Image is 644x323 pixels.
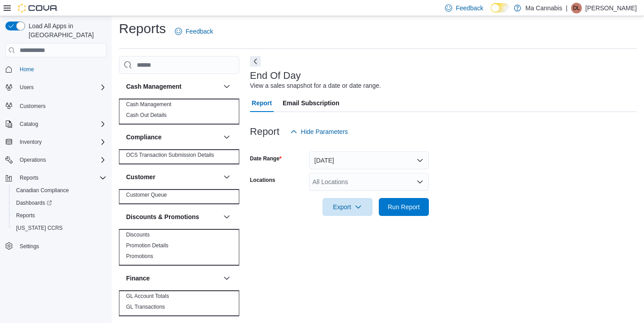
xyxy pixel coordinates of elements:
span: Dashboards [13,198,106,208]
button: Cash Management [221,81,232,92]
button: Finance [126,274,220,283]
button: Operations [2,154,110,166]
span: Settings [16,241,106,252]
span: Run Report [388,202,420,211]
button: Cash Management [126,82,220,91]
a: [US_STATE] CCRS [13,223,66,233]
button: Finance [221,273,232,284]
a: Reports [13,210,38,221]
a: Cash Management [126,101,171,108]
span: [US_STATE] CCRS [16,224,63,232]
span: Feedback [186,27,213,36]
button: Users [16,82,37,93]
a: Promotions [126,253,153,259]
div: Compliance [119,150,239,164]
button: Export [322,198,373,216]
div: Dave Lai [571,3,582,13]
h3: End Of Day [250,70,301,81]
img: Cova [18,4,58,13]
span: Reports [16,212,35,219]
div: View a sales snapshot for a date or date range. [250,81,381,90]
span: Inventory [20,138,42,146]
h3: Discounts & Promotions [126,212,199,221]
a: Discounts [126,232,150,238]
button: Settings [2,240,110,253]
span: DL [573,3,580,13]
h1: Reports [119,20,166,38]
h3: Cash Management [126,82,182,91]
button: Canadian Compliance [9,184,110,197]
a: Settings [16,241,42,252]
p: | [566,3,568,13]
button: Reports [2,172,110,184]
span: Catalog [20,121,38,128]
span: Email Subscription [283,94,339,112]
button: Reports [16,172,42,183]
button: Reports [9,209,110,222]
button: Users [2,81,110,94]
span: Operations [20,156,46,164]
button: Next [250,56,261,67]
p: [PERSON_NAME] [585,3,637,13]
span: Customers [16,100,106,111]
button: Customer [126,172,220,181]
p: Ma Cannabis [525,3,563,13]
button: Discounts & Promotions [126,212,220,221]
input: Dark Mode [491,3,509,13]
span: Report [252,94,272,112]
a: Customer Queue [126,192,167,198]
a: GL Transactions [126,304,165,310]
button: Customers [2,99,110,112]
span: Home [16,64,106,75]
button: Compliance [221,132,232,142]
span: Home [20,66,34,73]
span: Canadian Compliance [16,187,69,194]
a: Customers [16,101,49,112]
h3: Finance [126,274,150,283]
span: Feedback [456,4,483,13]
span: Reports [16,172,106,183]
h3: Compliance [126,133,161,142]
h3: Report [250,126,280,137]
a: Canadian Compliance [13,185,72,196]
span: Customers [20,103,46,110]
span: Reports [20,174,38,181]
button: Inventory [16,137,45,147]
a: OCS Transaction Submission Details [126,152,214,158]
span: Settings [20,243,39,250]
div: Discounts & Promotions [119,229,239,265]
a: GL Account Totals [126,293,169,299]
a: Cash Out Details [126,112,167,118]
span: Washington CCRS [13,223,106,233]
div: Cash Management [119,99,239,124]
span: Catalog [16,119,106,129]
span: Inventory [16,137,106,147]
span: Operations [16,155,106,165]
button: Inventory [2,136,110,148]
span: Dark Mode [491,13,491,13]
span: Users [16,82,106,93]
button: [US_STATE] CCRS [9,222,110,234]
button: Operations [16,155,50,165]
nav: Complex example [5,59,106,276]
a: Promotion Details [126,242,169,249]
button: Home [2,63,110,76]
span: Reports [13,210,106,221]
label: Date Range [250,155,282,162]
a: Dashboards [13,198,55,208]
span: Export [328,198,367,216]
div: Finance [119,291,239,316]
a: Home [16,64,38,75]
span: Users [20,84,34,91]
button: Run Report [379,198,429,216]
label: Locations [250,177,275,184]
button: [DATE] [309,151,429,169]
span: Canadian Compliance [13,185,106,196]
div: Customer [119,189,239,204]
h3: Customer [126,172,155,181]
span: Hide Parameters [301,127,348,136]
button: Catalog [16,119,42,129]
button: Open list of options [416,178,424,185]
button: Hide Parameters [287,123,352,141]
span: Load All Apps in [GEOGRAPHIC_DATA] [25,22,106,39]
